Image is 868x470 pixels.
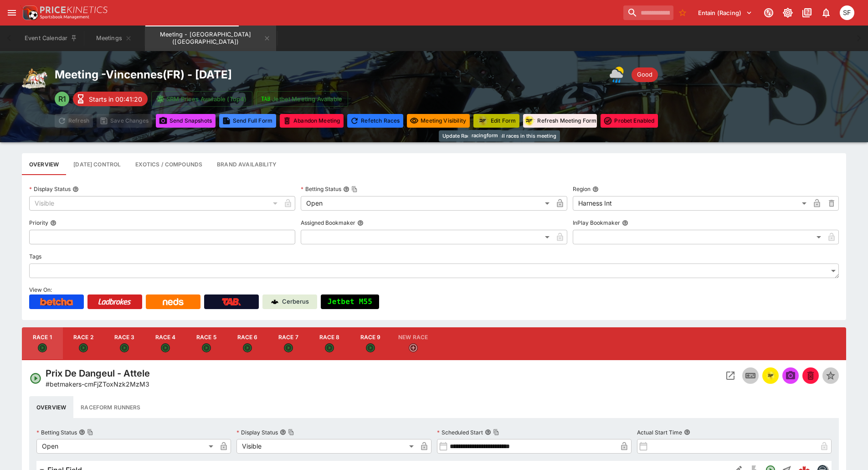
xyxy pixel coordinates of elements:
button: Scheduled StartCopy To Clipboard [485,429,491,435]
button: Race 6 [227,327,268,360]
img: TabNZ [222,298,241,305]
button: Update RacingForm for all races in this meeting [473,114,519,128]
button: Race 2 [63,327,104,360]
img: Betcha [40,298,73,305]
svg: Open [120,343,129,352]
img: Cerberus [271,298,278,305]
img: racingform.png [765,371,776,381]
button: Region [592,186,599,192]
button: InPlay Bookmaker [622,220,628,226]
button: Jetbet Meeting Available [256,91,348,107]
span: Mark an event as closed and abandoned. [802,371,819,380]
div: Open [301,196,552,211]
span: Send Snapshot [782,367,799,384]
img: jetbet-logo.svg [261,94,270,103]
button: Send Snapshots [156,114,216,128]
p: Tags [29,253,41,260]
button: racingform [762,367,779,384]
div: Sugaluopea Filipaina [840,5,854,20]
img: racingform.png [523,115,535,126]
button: Race 8 [309,327,350,360]
button: Copy To Clipboard [288,429,294,435]
button: Race 9 [350,327,391,360]
button: New Race [391,327,435,360]
svg: Open [366,343,375,352]
svg: Open [29,372,42,385]
input: search [623,5,673,20]
p: Assigned Bookmaker [301,219,355,227]
p: Scheduled Start [437,429,483,436]
div: Harness Int [573,196,810,211]
p: Display Status [29,185,71,193]
p: Copy To Clipboard [46,379,149,389]
h4: Prix De Dangeul - Attele [46,367,150,379]
button: open drawer [4,5,20,21]
img: racingform.png [476,115,489,126]
button: Race 3 [104,327,145,360]
button: Meeting - Vincennes (FR) [145,26,276,51]
div: Visible [236,439,416,454]
button: Actual Start Time [684,429,690,435]
button: Refetching all race data will discard any changes you have made and reload the latest race data f... [347,114,403,128]
div: Visible [29,196,281,211]
button: Select Tenant [693,5,758,20]
button: SRM Prices Available (Top4) [151,91,252,107]
button: Betting StatusCopy To Clipboard [79,429,85,435]
button: No Bookmarks [675,5,690,20]
button: Copy To Clipboard [351,186,358,192]
button: Copy To Clipboard [493,429,499,435]
button: Race 7 [268,327,309,360]
p: Actual Start Time [637,429,682,436]
button: Event Calendar [19,26,83,51]
p: InPlay Bookmaker [573,219,620,227]
svg: Open [325,343,334,352]
p: Region [573,185,591,193]
svg: Open [243,343,252,352]
button: Toggle light/dark mode [780,5,796,21]
button: Notifications [818,5,834,21]
button: Display StatusCopy To Clipboard [280,429,286,435]
div: racingform [765,370,776,381]
img: showery.png [610,66,628,84]
button: Toggle ProBet for every event in this meeting [601,114,658,128]
img: harness_racing.png [22,66,47,91]
button: Sugaluopea Filipaina [837,3,857,23]
p: Starts in 00:41:20 [89,94,142,104]
button: Set all events in meeting to specified visibility [407,114,470,128]
button: Display Status [72,186,79,192]
button: View and edit meeting dividends and compounds. [128,153,210,175]
div: Track Condition: Good [632,67,658,82]
button: Send Full Form [219,114,276,128]
button: Priority [50,220,56,226]
div: racingform [468,130,502,141]
button: Race 5 [186,327,227,360]
img: PriceKinetics [40,6,108,13]
p: Display Status [236,429,278,436]
button: Race 1 [22,327,63,360]
div: Update RacingForm for all races in this meeting [439,130,560,142]
button: Overview [29,396,73,418]
svg: Open [284,343,293,352]
span: Good [632,70,658,79]
svg: Open [79,343,88,352]
button: Configure each race specific details at once [66,153,128,175]
button: Raceform Runners [73,396,148,418]
button: Mark all events in meeting as closed and abandoned. [280,114,344,128]
a: Cerberus [262,294,317,309]
svg: Open [161,343,170,352]
p: Priority [29,219,48,227]
img: Sportsbook Management [40,15,89,19]
button: Open Event [722,367,739,384]
div: Open [36,439,216,454]
p: Betting Status [301,185,341,193]
button: Configure brand availability for the meeting [210,153,284,175]
p: Betting Status [36,429,77,436]
p: Cerberus [282,297,309,306]
img: Ladbrokes [98,298,131,305]
div: basic tabs example [29,396,839,418]
img: Neds [163,298,183,305]
img: PriceKinetics Logo [20,4,38,22]
button: Inplay [742,367,759,384]
span: View On: [29,286,52,293]
button: Set Featured Event [822,367,839,384]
